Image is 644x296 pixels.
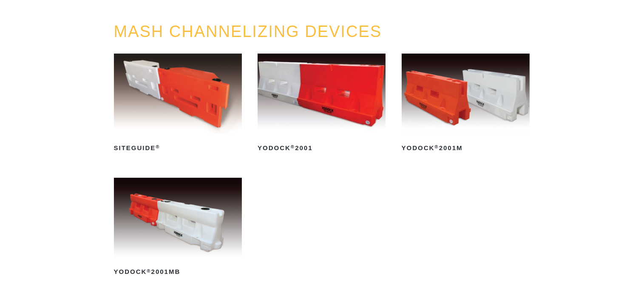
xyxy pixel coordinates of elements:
[258,54,386,155] a: Yodock®2001
[147,268,151,273] sup: ®
[114,265,242,279] h2: Yodock 2001MB
[435,144,439,149] sup: ®
[258,54,386,134] img: Yodock 2001 Water Filled Barrier and Barricade
[156,144,160,149] sup: ®
[258,141,386,155] h2: Yodock 2001
[114,178,242,279] a: Yodock®2001MB
[402,54,530,155] a: Yodock®2001M
[402,141,530,155] h2: Yodock 2001M
[114,23,382,40] a: MASH CHANNELIZING DEVICES
[114,141,242,155] h2: SiteGuide
[114,54,242,155] a: SiteGuide®
[291,144,295,149] sup: ®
